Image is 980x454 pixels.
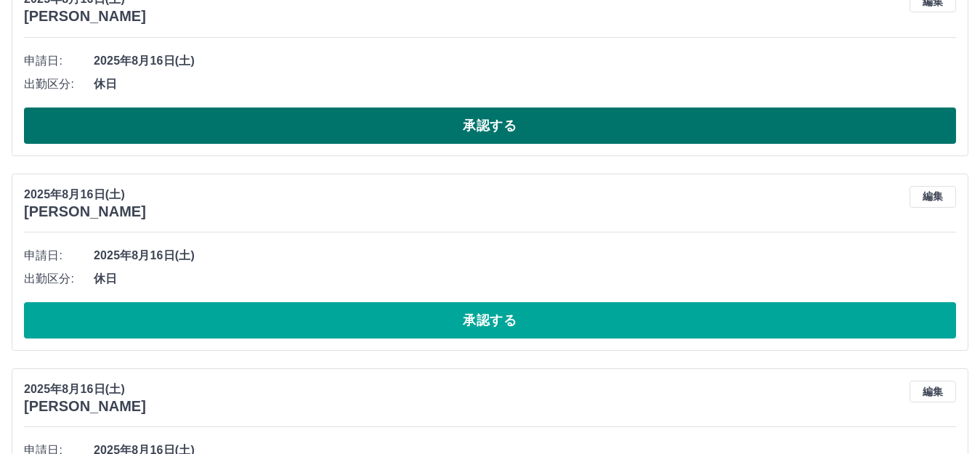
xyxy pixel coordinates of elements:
span: 申請日: [24,52,94,70]
p: 2025年8月16日(土) [24,381,146,398]
h3: [PERSON_NAME] [24,8,146,25]
button: 編集 [910,381,956,402]
span: 出勤区分: [24,76,94,93]
button: 編集 [910,186,956,208]
span: 休日 [94,76,956,93]
span: 申請日: [24,247,94,264]
span: 2025年8月16日(土) [94,52,956,70]
span: 2025年8月16日(土) [94,247,956,264]
button: 承認する [24,302,956,339]
button: 承認する [24,108,956,144]
p: 2025年8月16日(土) [24,186,146,203]
h3: [PERSON_NAME] [24,203,146,220]
span: 休日 [94,270,956,288]
h3: [PERSON_NAME] [24,398,146,415]
span: 出勤区分: [24,270,94,288]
